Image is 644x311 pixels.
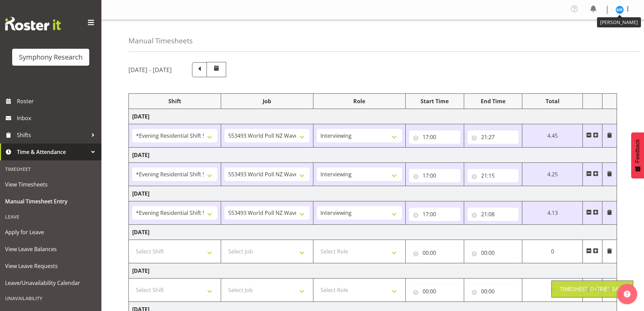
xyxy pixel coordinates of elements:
[522,240,583,263] td: 0
[2,258,100,274] a: View Leave Requests
[522,124,583,148] td: 4.45
[560,285,625,293] div: Timesheet Entries Save
[5,278,96,288] span: Leave/Unavailability Calendar
[5,244,96,254] span: View Leave Balances
[19,52,82,62] div: Symphony Research
[2,241,100,258] a: View Leave Balances
[5,196,96,206] span: Manual Timesheet Entry
[5,261,96,271] span: View Leave Requests
[17,96,98,106] span: Roster
[409,130,460,144] input: Click to select...
[468,207,519,221] input: Click to select...
[616,6,624,14] img: michael-robinson11856.jpg
[129,109,617,124] td: [DATE]
[409,169,460,182] input: Click to select...
[631,132,644,178] button: Feedback - Show survey
[17,130,88,140] span: Shifts
[317,97,402,105] div: Role
[468,169,519,182] input: Click to select...
[5,227,96,237] span: Apply for Leave
[129,186,617,201] td: [DATE]
[522,163,583,186] td: 4.25
[132,97,217,105] div: Shift
[128,66,172,73] h5: [DATE] - [DATE]
[5,179,96,190] span: View Timesheets
[17,147,88,157] span: Time & Attendance
[624,291,630,297] img: help-xxl-2.png
[2,193,100,210] a: Manual Timesheet Entry
[468,130,519,144] input: Click to select...
[2,176,100,193] a: View Timesheets
[5,17,61,30] img: Rosterit website logo
[522,201,583,225] td: 4.13
[468,97,519,105] div: End Time
[2,274,100,291] a: Leave/Unavailability Calendar
[409,285,460,298] input: Click to select...
[526,97,579,105] div: Total
[635,139,641,163] span: Feedback
[17,113,98,123] span: Inbox
[2,162,100,176] div: Timesheet
[224,97,310,105] div: Job
[128,37,193,45] h4: Manual Timesheets
[522,279,583,302] td: 0
[2,224,100,241] a: Apply for Leave
[468,285,519,298] input: Click to select...
[2,291,100,305] div: Unavailability
[409,246,460,260] input: Click to select...
[468,246,519,260] input: Click to select...
[129,225,617,240] td: [DATE]
[409,207,460,221] input: Click to select...
[409,97,460,105] div: Start Time
[2,210,100,224] div: Leave
[129,263,617,279] td: [DATE]
[129,148,617,163] td: [DATE]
